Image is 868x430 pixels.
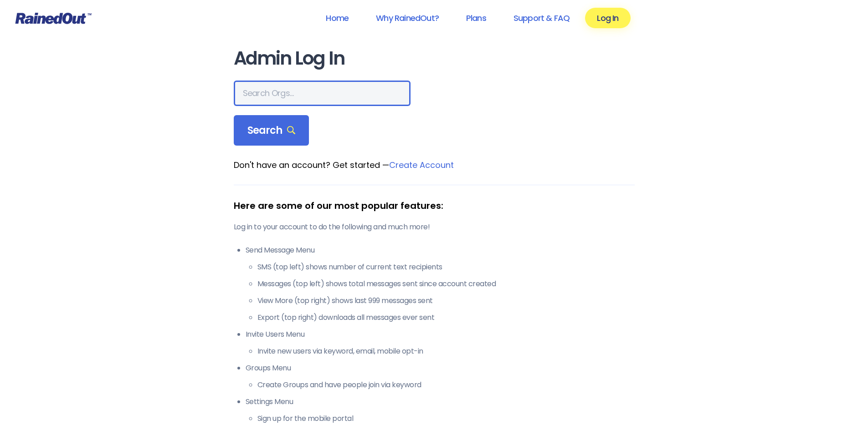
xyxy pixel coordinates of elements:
h1: Admin Log In [234,48,635,69]
span: Search [247,124,296,137]
a: Why RainedOut? [364,8,451,28]
li: Send Message Menu [246,245,635,323]
div: Here are some of our most popular features: [234,199,635,212]
li: Groups Menu [246,363,635,390]
li: SMS (top left) shows number of current text recipients [257,262,635,273]
p: Log in to your account to do the following and much more! [234,222,635,233]
a: Home [314,8,360,28]
input: Search Orgs… [234,81,411,106]
li: Messages (top left) shows total messages sent since account created [257,278,635,289]
a: Log In [585,8,630,28]
a: Support & FAQ [502,8,581,28]
li: Sign up for the mobile portal [257,413,635,424]
a: Create Account [389,159,454,171]
a: Plans [454,8,498,28]
li: View More (top right) shows last 999 messages sent [257,295,635,306]
li: Create Groups and have people join via keyword [257,379,635,390]
div: Search [234,115,309,146]
li: Export (top right) downloads all messages ever sent [257,312,635,323]
li: Invite new users via keyword, email, mobile opt-in [257,346,635,357]
li: Invite Users Menu [246,329,635,357]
